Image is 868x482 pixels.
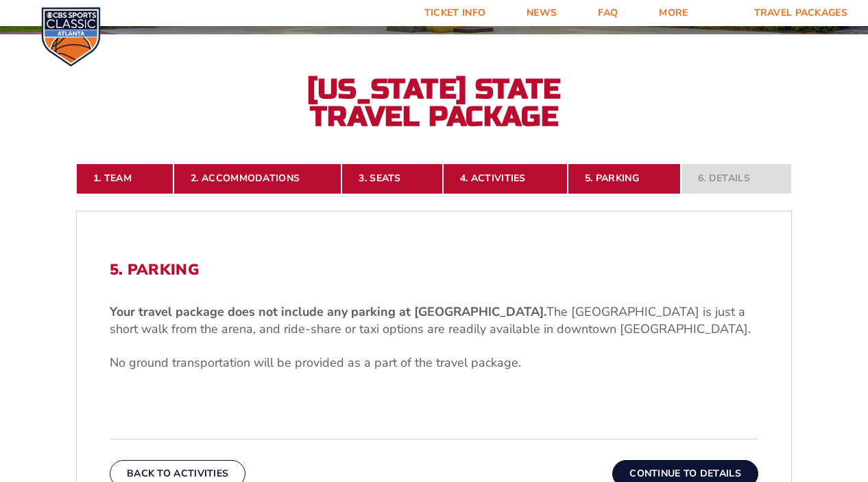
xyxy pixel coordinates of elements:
[110,303,546,320] b: Your travel package does not include any parking at [GEOGRAPHIC_DATA].
[41,7,101,67] img: CBS Sports Classic
[110,354,758,371] p: No ground transportation will be provided as a part of the travel package.
[110,303,758,338] p: The [GEOGRAPHIC_DATA] is just a short walk from the arena, and ride-share or taxi options are rea...
[341,163,442,194] a: 3. Seats
[283,76,585,130] h2: [US_STATE] State Travel Package
[110,261,758,279] h2: 5. Parking
[443,163,568,194] a: 4. Activities
[76,163,173,194] a: 1. Team
[173,163,341,194] a: 2. Accommodations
